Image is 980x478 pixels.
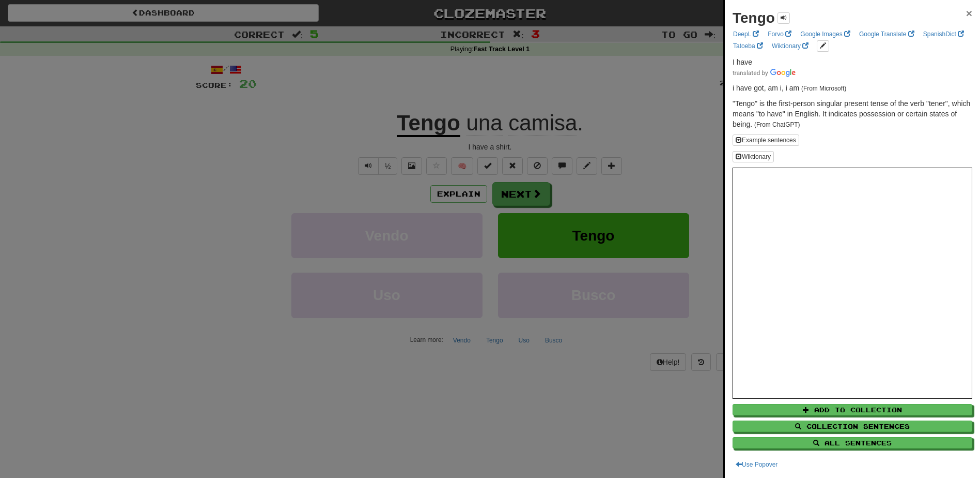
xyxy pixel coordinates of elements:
[733,98,972,129] p: "Tengo" is the first-person singular present tense of the verb "tener", which means "to have" in ...
[733,459,781,470] button: Use Popover
[733,69,796,77] img: Color short
[733,404,972,415] button: Add to Collection
[754,121,800,128] small: (From ChatGPT)
[966,8,972,19] button: Close
[733,135,799,146] button: Example sentences
[765,28,795,40] a: Forvo
[733,58,752,66] span: I have
[730,28,762,40] a: DeepL
[797,28,853,40] a: Google Images
[817,40,829,52] button: edit links
[733,151,774,162] button: Wiktionary
[920,28,967,40] a: SpanishDict
[856,28,917,40] a: Google Translate
[801,85,846,92] small: (From Microsoft)
[733,10,775,26] strong: Tengo
[730,40,766,52] a: Tatoeba
[733,421,972,432] button: Collection Sentences
[966,7,972,19] span: ×
[769,40,812,52] a: Wiktionary
[733,83,972,93] p: i have got, am i, i am
[733,437,972,449] button: All Sentences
